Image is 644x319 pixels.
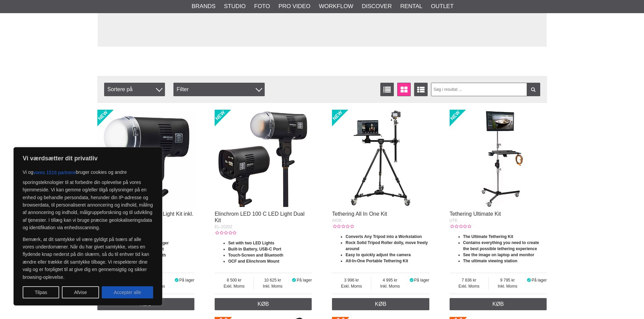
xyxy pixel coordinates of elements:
div: Filter [173,83,265,96]
img: Tethering Ultimate Kit [450,110,547,207]
a: Vinduevisning [397,83,411,96]
a: Vis liste [380,83,394,96]
a: Foto [254,2,270,11]
span: Exkl. Moms [450,283,488,289]
p: Vi og bruger cookies og andre sporingsteknologier til at forbedre din oplevelse på vores hjemmesi... [23,166,153,232]
a: Køb [215,298,312,310]
i: På lager [409,278,414,283]
span: På lager [179,278,194,283]
span: 7 836 [450,277,488,283]
a: Køb [332,298,429,310]
strong: Set with USB-C 100W Charger [111,241,169,245]
a: Workflow [319,2,353,11]
span: EL-20202 [215,224,232,229]
span: UTK [450,218,458,223]
a: Brands [192,2,216,11]
i: På lager [291,278,297,283]
strong: Converts Any Tripod into a Workstation [345,234,422,239]
p: Vi værdsætter dit privatliv [23,154,153,162]
span: Exkl. Moms [332,283,371,289]
span: Sortere på [104,83,165,96]
span: 4 995 [371,277,409,283]
img: Elinchrom LED 100 C LED Light Kit inkl. Oplader [97,110,195,207]
button: Accepter alle [102,286,153,298]
a: Pro Video [279,2,310,11]
strong: All-In-One Portable Tethering Kit [345,259,408,263]
strong: The Ultimate Tethering Kit [463,234,513,239]
strong: Easy to quickly adjust the camera [345,252,411,257]
a: Discover [362,2,392,11]
span: Exkl. Moms [215,283,254,289]
strong: The ultimate viewing station [463,259,518,263]
div: Kundebedømmelse: 0 [450,223,471,230]
span: På lager [297,278,312,283]
img: Elinchrom LED 100 C LED Light Dual Kit [215,110,312,207]
strong: the best possible tethering experience [463,246,537,251]
span: AIOK [332,218,342,223]
button: Tilpas [23,286,59,298]
span: På lager [414,278,429,283]
div: Vi værdsætter dit privatliv [14,147,162,305]
span: 3 996 [332,277,371,283]
div: Kundebedømmelse: 0 [332,223,354,230]
a: Elinchrom LED 100 C LED Light Dual Kit [215,211,305,223]
strong: OCF and Elinchrom Mount [228,259,279,264]
div: Kundebedømmelse: 0 [215,230,236,236]
a: Studio [224,2,246,11]
span: Inkl. Moms [489,283,526,289]
a: Rental [400,2,423,11]
i: På lager [174,278,180,283]
span: 9 795 [489,277,526,283]
strong: Set with two LED Lights [228,241,275,245]
span: 10 625 [254,277,291,283]
p: Bemærk, at dit samtykke vil være gyldigt på tværs af alle vores underdomæner. Når du har givet sa... [23,236,153,281]
span: Inkl. Moms [254,283,291,289]
strong: Built-in Battery, USB-C Port [228,247,281,251]
button: vores 1516 partnere [33,166,76,179]
span: På lager [531,278,547,283]
strong: Rock Solid Tripod Roller dolly, move freely around [345,240,428,251]
strong: Contains everything you need to create [463,240,539,245]
i: På lager [526,278,532,283]
input: Søg i resultat ... [431,83,540,96]
a: Udvid liste [414,83,428,96]
a: Tethering All In One Kit [332,211,387,217]
a: Køb [450,298,547,310]
img: Tethering All In One Kit [332,110,429,207]
a: Tethering Ultimate Kit [450,211,501,217]
a: Outlet [431,2,454,11]
span: 8 500 [215,277,254,283]
span: Inkl. Moms [371,283,409,289]
strong: Touch-Screen and Bluetooth [228,253,283,258]
strong: See the image on laptop and monitor [463,252,534,257]
a: Filtrer [527,83,540,96]
button: Afvise [62,286,99,298]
